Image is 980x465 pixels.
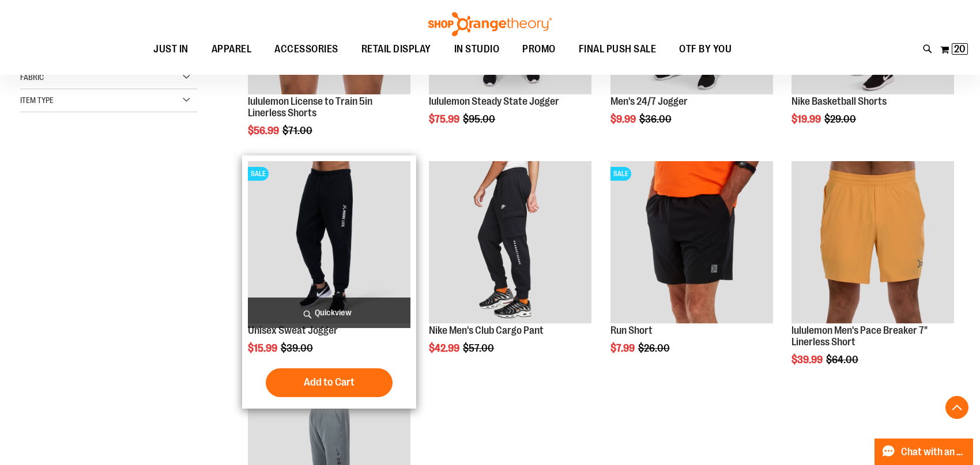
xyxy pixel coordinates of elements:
div: product [786,155,960,394]
span: $15.99 [248,342,279,354]
span: $26.00 [638,342,672,354]
span: SALE [610,167,631,181]
div: product [605,155,779,383]
div: product [423,155,597,383]
a: Quickview [248,298,410,328]
span: Chat with an Expert [901,447,966,458]
span: ACCESSORIES [274,36,338,62]
button: Add to Cart [266,368,393,397]
span: Item Type [20,96,54,105]
span: $39.00 [281,342,315,354]
span: 20 [954,43,966,55]
a: lululemon Men's Pace Breaker 7" Linerless Short [791,325,927,348]
button: Back To Top [945,396,968,419]
a: Product image for Run ShortSALE [610,161,773,325]
a: lululemon License to Train 5in Linerless Shorts [248,96,372,119]
span: $95.00 [463,113,497,125]
span: SALE [248,167,269,181]
a: Product image for lululemon Pace Breaker Short 7in Linerless [791,161,954,325]
span: $56.99 [248,125,281,136]
img: Product image for Nike Mens Club Cargo Pant [429,161,591,323]
span: $71.00 [282,125,314,136]
span: $57.00 [463,342,496,354]
a: Men's 24/7 Jogger [610,96,688,107]
a: lululemon Steady State Jogger [429,96,559,107]
span: $39.99 [791,354,824,365]
div: product [242,155,416,409]
span: Add to Cart [304,376,355,388]
img: Product image for Unisex Sweat Jogger [248,161,410,323]
a: Unisex Sweat Jogger [248,325,338,336]
img: Product image for lululemon Pace Breaker Short 7in Linerless [791,161,954,323]
span: $29.00 [824,113,858,125]
a: Nike Basketball Shorts [791,96,887,107]
span: OTF BY YOU [679,36,732,62]
a: Nike Men's Club Cargo Pant [429,325,544,336]
span: PROMO [522,36,556,62]
button: Chat with an Expert [875,439,974,465]
span: APPAREL [212,36,252,62]
img: Product image for Run Short [610,161,773,323]
span: $75.99 [429,113,461,125]
a: Product image for Nike Mens Club Cargo Pant [429,161,591,325]
span: IN STUDIO [454,36,500,62]
span: FINAL PUSH SALE [579,36,657,62]
span: JUST IN [153,36,189,62]
span: $19.99 [791,113,823,125]
img: Shop Orangetheory [427,12,553,36]
a: Run Short [610,325,653,336]
span: $9.99 [610,113,638,125]
span: $36.00 [639,113,673,125]
span: $64.00 [826,354,860,365]
span: $7.99 [610,342,636,354]
span: RETAIL DISPLAY [361,36,431,62]
span: $42.99 [429,342,461,354]
span: Fabric [20,73,44,82]
a: Product image for Unisex Sweat JoggerSALE [248,161,410,325]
